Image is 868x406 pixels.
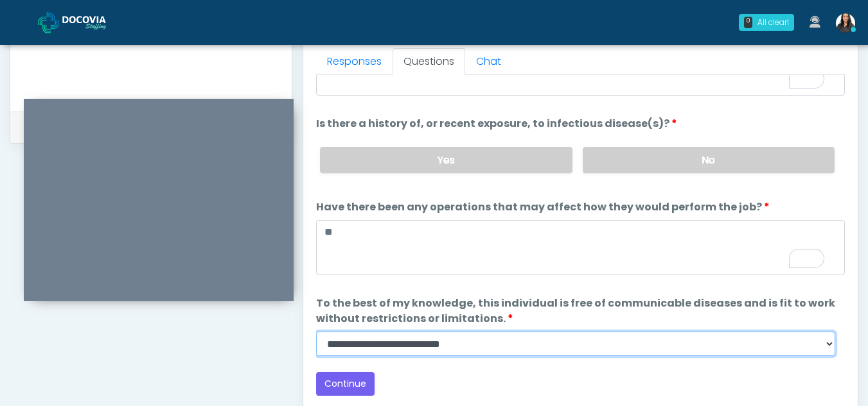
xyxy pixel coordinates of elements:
label: To the best of my knowledge, this individual is free of communicable diseases and is fit to work ... [316,296,845,326]
button: Continue [316,372,375,396]
img: Docovia [38,12,59,33]
div: All clear! [757,17,789,28]
a: Docovia [38,1,127,43]
a: Questions [393,48,465,75]
label: No [583,147,835,173]
img: Viral Patel [836,13,855,33]
label: Have there been any operations that may affect how they would perform the job? [316,199,770,215]
a: 0 All clear! [731,9,802,36]
button: Open LiveChat chat widget [10,5,49,44]
iframe: To enrich screen reader interactions, please activate Accessibility in Grammarly extension settings [24,114,294,301]
a: Responses [316,48,393,75]
div: 0 [744,17,752,28]
textarea: To enrich screen reader interactions, please activate Accessibility in Grammarly extension settings [316,220,845,275]
a: Chat [465,48,512,75]
label: Yes [320,147,572,173]
label: Is there a history of, or recent exposure, to infectious disease(s)? [316,116,677,131]
img: Docovia [62,16,127,29]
